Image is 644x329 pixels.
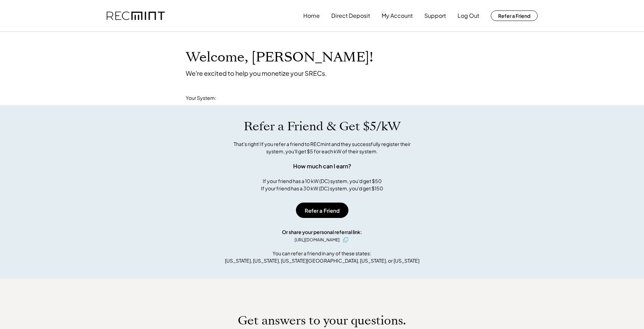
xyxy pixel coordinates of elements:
[225,250,419,264] div: You can refer a friend in any of these states: [US_STATE], [US_STATE], [US_STATE][GEOGRAPHIC_DATA...
[186,69,327,77] div: We're excited to help you monetize your SRECs.
[186,49,373,66] h1: Welcome, [PERSON_NAME]!
[331,9,370,23] button: Direct Deposit
[491,10,538,21] button: Refer a Friend
[382,9,413,23] button: My Account
[186,95,216,102] div: Your System:
[303,9,320,23] button: Home
[226,140,418,155] div: That's right! If you refer a friend to RECmint and they successfully register their system, you'l...
[238,313,406,328] h1: Get answers to your questions.
[458,9,479,23] button: Log Out
[424,9,446,23] button: Support
[341,236,350,244] button: click to copy
[293,162,351,170] div: How much can I earn?
[261,177,383,192] div: If your friend has a 10 kW (DC) system, you'd get $50 If your friend has a 30 kW (DC) system, you...
[282,228,362,236] div: Or share your personal referral link:
[107,12,165,20] img: recmint-logotype%403x.png
[295,237,340,243] div: [URL][DOMAIN_NAME]
[296,203,348,218] button: Refer a Friend
[244,119,401,134] h1: Refer a Friend & Get $5/kW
